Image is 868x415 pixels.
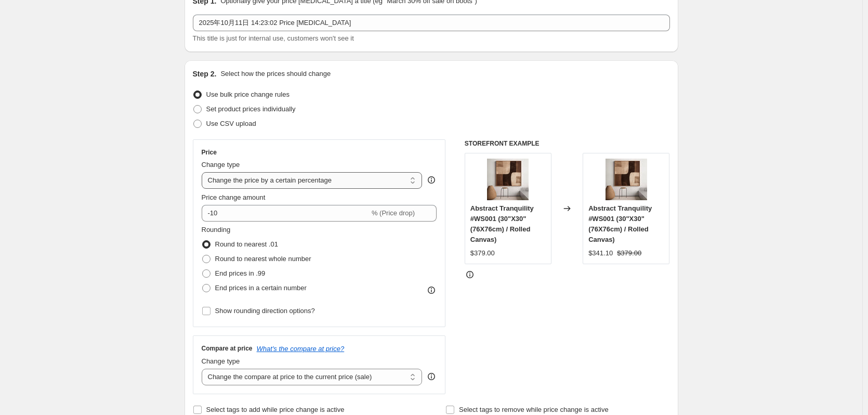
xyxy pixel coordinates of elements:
span: Rounding [202,226,231,234]
h2: Step 2. [193,69,217,79]
p: Select how the prices should change [220,69,331,79]
h3: Price [202,148,217,157]
span: $379.00 [470,249,495,257]
div: help [426,175,437,185]
span: Set product prices individually [206,105,296,113]
img: 111_80x.webp [606,159,647,200]
span: Price change amount [202,193,266,201]
input: -15 [202,205,370,222]
input: 30% off holiday sale [193,15,670,31]
span: $379.00 [617,249,641,257]
button: What's the compare at price? [257,345,345,353]
span: $341.10 [588,249,613,257]
span: Abstract Tranquility #WS001 (30"X30" (76X76cm) / Rolled Canvas) [470,204,534,243]
span: End prices in a certain number [215,284,307,292]
span: End prices in .99 [215,269,266,277]
span: Change type [202,161,240,168]
h3: Compare at price [202,344,253,353]
span: Select tags to remove while price change is active [459,406,609,413]
span: Abstract Tranquility #WS001 (30"X30" (76X76cm) / Rolled Canvas) [588,204,652,243]
span: Change type [202,357,240,365]
div: help [426,371,437,382]
span: This title is just for internal use, customers won't see it [193,34,354,42]
span: % (Price drop) [372,209,415,217]
h6: STOREFRONT EXAMPLE [465,139,670,148]
span: Round to nearest whole number [215,255,311,263]
span: Show rounding direction options? [215,307,315,315]
img: 111_80x.webp [487,159,529,200]
span: Use bulk price change rules [206,90,290,98]
span: Round to nearest .01 [215,240,278,248]
span: Select tags to add while price change is active [206,406,345,413]
span: Use CSV upload [206,120,256,127]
